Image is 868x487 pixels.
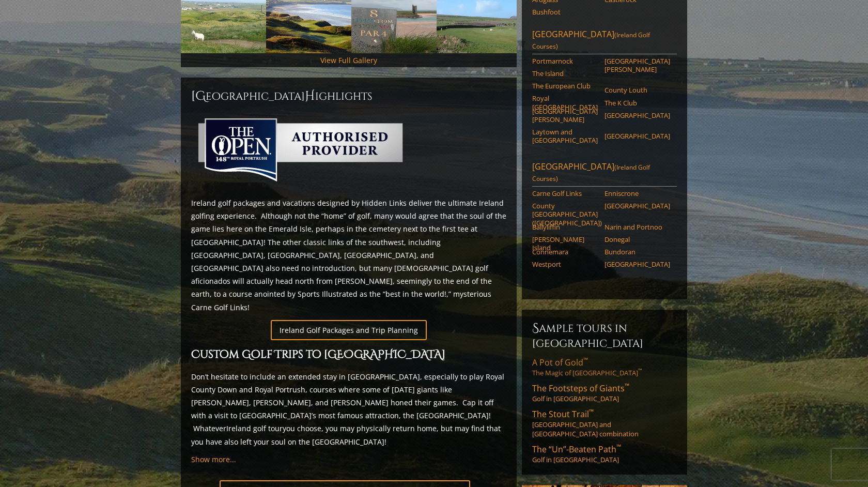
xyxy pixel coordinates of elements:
a: Bushfoot [532,8,598,16]
sup: ™ [583,356,588,364]
span: The Stout Trail [532,408,594,420]
a: Laytown and [GEOGRAPHIC_DATA] [532,128,598,145]
a: The “Un”-Beaten Path™Golf in [GEOGRAPHIC_DATA] [532,444,677,464]
a: Donegal [605,235,670,243]
a: County [GEOGRAPHIC_DATA] ([GEOGRAPHIC_DATA]) [532,202,598,227]
a: [GEOGRAPHIC_DATA](Ireland Golf Courses) [532,28,677,54]
a: Connemara [532,248,598,256]
a: Bundoran [605,248,670,256]
a: [GEOGRAPHIC_DATA] [605,132,670,140]
a: Royal [GEOGRAPHIC_DATA] [532,94,598,111]
a: Portmarnock [532,57,598,65]
a: [GEOGRAPHIC_DATA](Ireland Golf Courses) [532,161,677,187]
a: Narin and Portnoo [605,223,670,231]
a: The Island [532,69,598,78]
span: The “Un”-Beaten Path [532,444,621,455]
a: The Footsteps of Giants™Golf in [GEOGRAPHIC_DATA] [532,383,677,403]
a: County Louth [605,86,670,94]
a: [GEOGRAPHIC_DATA] [605,202,670,210]
a: View Full Gallery [320,55,377,65]
a: The Stout Trail™[GEOGRAPHIC_DATA] and [GEOGRAPHIC_DATA] combination [532,408,677,438]
a: A Pot of Gold™The Magic of [GEOGRAPHIC_DATA]™ [532,357,677,377]
a: Ballyliffin [532,223,598,231]
sup: ™ [589,407,594,416]
a: Westport [532,260,598,268]
a: [PERSON_NAME] Island [532,235,598,252]
a: Show more... [191,454,236,464]
span: The Footsteps of Giants [532,383,629,394]
p: Ireland golf packages and vacations designed by Hidden Links deliver the ultimate Ireland golfing... [191,196,506,314]
sup: ™ [638,368,642,374]
span: (Ireland Golf Courses) [532,163,650,183]
a: Carne Golf Links [532,189,598,197]
a: [GEOGRAPHIC_DATA] [605,260,670,268]
h2: [GEOGRAPHIC_DATA] ighlights [191,88,506,104]
a: [GEOGRAPHIC_DATA] [605,111,670,119]
sup: ™ [625,382,629,390]
span: H [305,88,315,104]
a: Ireland golf tour [226,423,283,433]
a: [GEOGRAPHIC_DATA][PERSON_NAME] [605,57,670,74]
a: The K Club [605,99,670,107]
p: Don’t hesitate to include an extended stay in [GEOGRAPHIC_DATA], especially to play Royal County ... [191,370,506,448]
span: (Ireland Golf Courses) [532,31,650,51]
a: The European Club [532,82,598,90]
h6: Sample Tours in [GEOGRAPHIC_DATA] [532,320,677,351]
h2: Custom Golf Trips to [GEOGRAPHIC_DATA] [191,346,506,364]
a: Enniscrone [605,189,670,197]
a: [GEOGRAPHIC_DATA][PERSON_NAME] [532,107,598,124]
a: Ireland Golf Packages and Trip Planning [271,320,427,340]
span: A Pot of Gold [532,357,588,368]
sup: ™ [616,443,621,451]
